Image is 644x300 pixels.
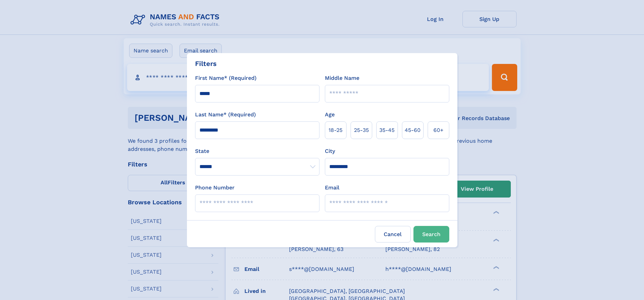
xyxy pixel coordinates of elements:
label: City [325,147,335,155]
span: 60+ [433,126,444,134]
label: Middle Name [325,74,359,82]
label: Cancel [375,226,411,243]
label: Age [325,111,335,119]
label: Phone Number [195,184,235,192]
span: 25‑35 [354,126,369,134]
span: 45‑60 [405,126,421,134]
label: Email [325,184,339,192]
span: 18‑25 [329,126,342,134]
label: First Name* (Required) [195,74,257,82]
span: 35‑45 [379,126,395,134]
button: Search [413,226,449,243]
label: Last Name* (Required) [195,111,256,119]
label: State [195,147,319,155]
div: Filters [195,59,217,69]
